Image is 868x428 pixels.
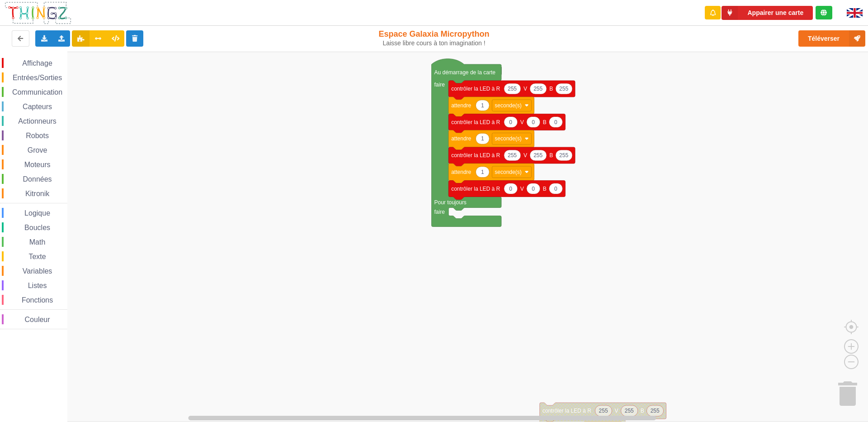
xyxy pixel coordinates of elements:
[524,86,527,92] text: V
[508,152,517,159] text: 255
[614,408,618,414] text: V
[625,408,634,414] text: 255
[434,82,445,88] text: faire
[359,29,510,47] div: Espace Galaxia Micropython
[559,86,568,92] text: 255
[359,39,510,47] div: Laisse libre cours à ton imagination !
[26,146,49,154] span: Grove
[722,6,813,20] button: Appairer une carte
[549,152,553,159] text: B
[559,152,568,159] text: 255
[451,135,471,142] text: attendre
[434,69,496,76] text: Au démarrage de la carte
[451,152,500,159] text: contrôler la LED à R
[509,185,512,192] text: 0
[651,408,660,414] text: 255
[451,185,500,192] text: contrôler la LED à R
[481,135,484,142] text: 1
[533,152,542,159] text: 255
[543,119,547,125] text: B
[451,169,471,175] text: attendre
[524,152,527,159] text: V
[481,102,484,109] text: 1
[17,117,58,125] span: Actionneurs
[24,132,50,139] span: Robots
[27,253,47,260] span: Texte
[4,1,72,25] img: thingz_logo.png
[23,224,52,231] span: Boucles
[24,316,52,323] span: Couleur
[549,86,553,92] text: B
[23,209,52,217] span: Logique
[434,199,467,205] text: Pour toujours
[451,86,500,92] text: contrôler la LED à R
[11,74,63,82] span: Entrées/Sorties
[532,185,535,192] text: 0
[554,119,557,125] text: 0
[28,238,47,246] span: Math
[847,8,863,18] img: gb.png
[23,161,52,168] span: Moteurs
[495,135,521,142] text: seconde(s)
[798,30,865,47] button: Téléverser
[495,169,521,175] text: seconde(s)
[21,59,53,67] span: Affichage
[20,296,54,304] span: Fonctions
[542,408,591,414] text: contrôler la LED à R
[22,175,53,183] span: Données
[495,102,521,109] text: seconde(s)
[509,119,512,125] text: 0
[641,408,644,414] text: B
[532,119,535,125] text: 0
[554,185,557,192] text: 0
[543,185,547,192] text: B
[21,103,53,111] span: Capteurs
[520,185,524,192] text: V
[11,88,64,96] span: Communication
[533,86,542,92] text: 255
[599,408,608,414] text: 255
[816,6,832,19] div: Tu es connecté au serveur de création de Thingz
[508,86,517,92] text: 255
[451,102,471,109] text: attendre
[27,282,48,289] span: Listes
[451,119,500,125] text: contrôler la LED à R
[434,208,445,215] text: faire
[24,190,51,197] span: Kitronik
[520,119,524,125] text: V
[481,169,484,175] text: 1
[21,267,54,275] span: Variables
